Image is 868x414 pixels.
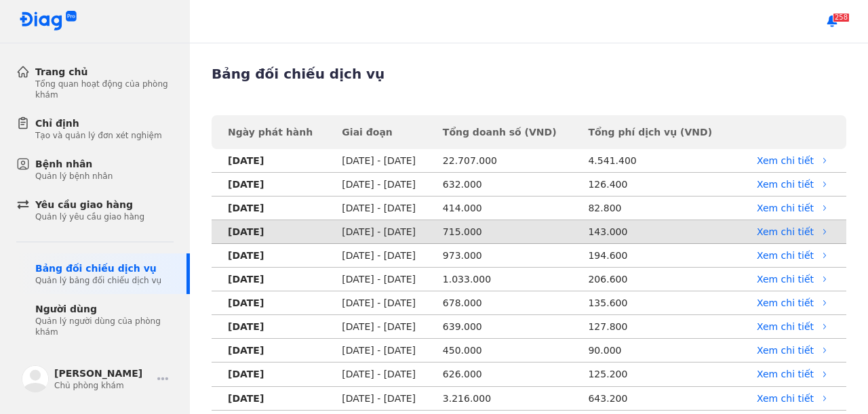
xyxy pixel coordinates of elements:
div: Bảng đối chiếu dịch vụ [212,65,846,83]
td: 135.600 [580,291,736,315]
div: [PERSON_NAME] [54,367,152,380]
img: download-icon [819,154,830,167]
img: logo [19,11,77,32]
th: Tổng doanh số (VND) [435,115,580,149]
td: [DATE] - [DATE] [334,291,434,315]
th: Giai đoạn [334,115,434,149]
td: [DATE] [212,149,334,173]
td: [DATE] - [DATE] [334,220,434,244]
a: Xem chi tiết [745,226,830,238]
th: Tổng phí dịch vụ (VND) [580,115,736,149]
div: Bệnh nhân [35,157,113,171]
img: download-icon [819,320,830,333]
a: Xem chi tiết [745,249,830,262]
img: download-icon [819,178,830,190]
td: [DATE] [212,291,334,315]
div: Tổng quan hoạt động của phòng khám [35,79,174,100]
td: [DATE] - [DATE] [334,196,434,220]
td: 973.000 [435,244,580,268]
td: 143.000 [580,220,736,244]
td: 126.400 [580,173,736,196]
a: Xem chi tiết [745,154,830,167]
td: 90.000 [580,339,736,363]
td: [DATE] [212,173,334,196]
img: download-icon [819,344,830,356]
td: 1.033.000 [435,268,580,291]
td: 643.200 [580,386,736,410]
img: download-icon [819,202,830,214]
div: Yêu cầu giao hàng [35,198,144,211]
img: download-icon [819,392,830,405]
div: Chủ phòng khám [54,380,152,391]
td: [DATE] - [DATE] [334,363,434,386]
td: 626.000 [435,363,580,386]
th: Ngày phát hành [212,115,334,149]
a: Xem chi tiết [745,320,830,333]
td: 82.800 [580,196,736,220]
img: download-icon [819,368,830,380]
span: 258 [833,13,850,22]
div: Quản lý yêu cầu giao hàng [35,211,144,222]
td: [DATE] [212,386,334,410]
div: Quản lý bảng đối chiếu dịch vụ [35,275,161,286]
td: 450.000 [435,339,580,363]
div: Người dùng [35,302,174,316]
td: [DATE] - [DATE] [334,339,434,363]
div: Chỉ định [35,117,162,130]
td: [DATE] - [DATE] [334,386,434,410]
td: [DATE] [212,339,334,363]
div: Quản lý người dùng của phòng khám [35,316,174,337]
a: Xem chi tiết [745,178,830,190]
td: 127.800 [580,315,736,339]
a: Xem chi tiết [745,344,830,356]
div: Trang chủ [35,65,174,79]
td: 639.000 [435,315,580,339]
td: [DATE] [212,220,334,244]
a: Xem chi tiết [745,392,830,405]
td: [DATE] - [DATE] [334,244,434,268]
td: 414.000 [435,196,580,220]
td: [DATE] - [DATE] [334,149,434,173]
td: 125.200 [580,363,736,386]
td: 22.707.000 [435,149,580,173]
a: Xem chi tiết [745,297,830,309]
td: 3.216.000 [435,386,580,410]
td: [DATE] - [DATE] [334,173,434,196]
a: Xem chi tiết [745,368,830,380]
td: 194.600 [580,244,736,268]
img: logo [22,365,49,392]
td: [DATE] - [DATE] [334,315,434,339]
td: [DATE] [212,363,334,386]
td: 4.541.400 [580,149,736,173]
a: Xem chi tiết [745,202,830,214]
img: download-icon [819,249,830,262]
td: [DATE] [212,244,334,268]
div: Tạo và quản lý đơn xét nghiệm [35,130,162,141]
div: Quản lý bệnh nhân [35,171,113,182]
td: [DATE] [212,315,334,339]
img: download-icon [819,226,830,238]
img: download-icon [819,297,830,309]
a: Xem chi tiết [745,273,830,285]
td: 632.000 [435,173,580,196]
td: 678.000 [435,291,580,315]
td: [DATE] - [DATE] [334,268,434,291]
div: Bảng đối chiếu dịch vụ [35,262,161,275]
img: download-icon [819,273,830,285]
td: [DATE] [212,268,334,291]
td: 715.000 [435,220,580,244]
td: 206.600 [580,268,736,291]
td: [DATE] [212,196,334,220]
